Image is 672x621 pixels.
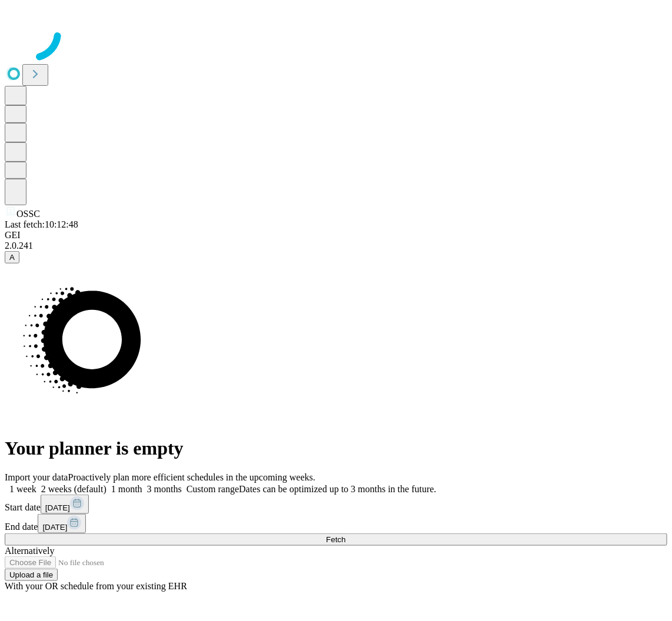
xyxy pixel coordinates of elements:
[9,484,36,494] span: 1 week
[68,472,315,482] span: Proactively plan more efficient schedules in the upcoming weeks.
[5,472,68,482] span: Import your data
[5,241,667,251] div: 2.0.241
[5,514,667,533] div: End date
[38,514,86,533] button: [DATE]
[5,219,78,229] span: Last fetch: 10:12:48
[5,569,58,581] button: Upload a file
[16,209,40,219] span: OSSC
[41,484,107,494] span: 2 weeks (default)
[42,523,67,532] span: [DATE]
[45,503,70,512] span: [DATE]
[5,533,667,546] button: Fetch
[41,495,89,514] button: [DATE]
[5,546,54,556] span: Alternatively
[5,495,667,514] div: Start date
[5,230,667,241] div: GEI
[5,251,19,263] button: A
[147,484,182,494] span: 3 months
[5,438,667,459] h1: Your planner is empty
[111,484,142,494] span: 1 month
[326,535,345,544] span: Fetch
[5,581,187,591] span: With your OR schedule from your existing EHR
[9,253,15,262] span: A
[239,484,436,494] span: Dates can be optimized up to 3 months in the future.
[187,484,239,494] span: Custom range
